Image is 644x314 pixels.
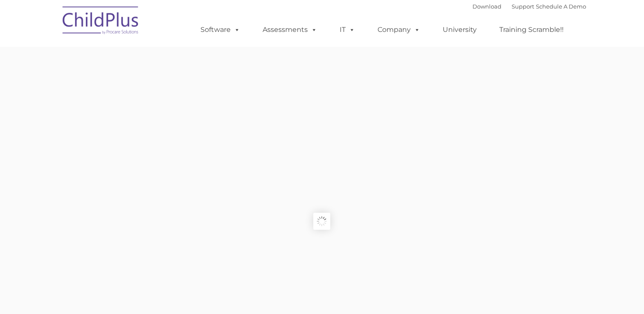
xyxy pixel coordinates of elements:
[192,21,249,38] a: Software
[331,21,364,38] a: IT
[434,21,485,38] a: University
[472,3,501,10] a: Download
[472,3,586,10] font: |
[491,21,572,38] a: Training Scramble!!
[369,21,429,38] a: Company
[512,3,534,10] a: Support
[58,0,143,43] img: ChildPlus by Procare Solutions
[254,21,326,38] a: Assessments
[536,3,586,10] a: Schedule A Demo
